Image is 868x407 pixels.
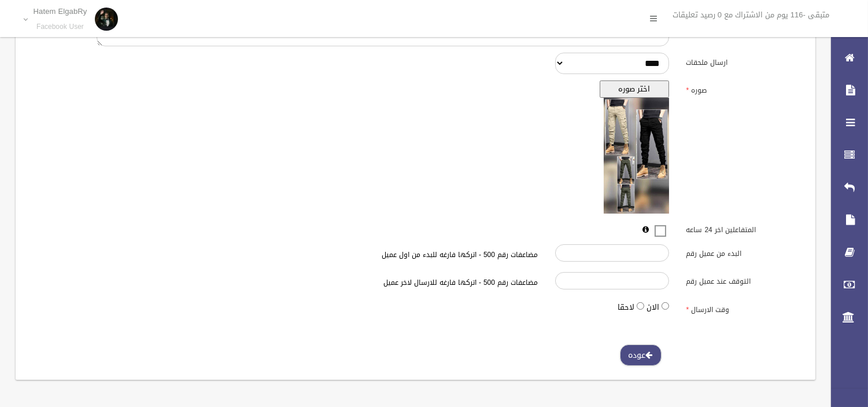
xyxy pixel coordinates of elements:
h6: مضاعفات رقم 500 - اتركها فارغه للبدء من اول عميل [228,251,538,259]
label: البدء من عميل رقم [678,244,809,261]
h6: مضاعفات رقم 500 - اتركها فارغه للارسال لاخر عميل [228,279,538,287]
label: الان [647,300,659,314]
label: التوقف عند عميل رقم [678,272,809,288]
small: Facebook User [34,23,87,31]
button: اختر صوره [600,80,669,98]
label: صوره [678,80,809,97]
label: المتفاعلين اخر 24 ساعه [678,220,809,236]
img: معاينه الصوره [604,98,669,214]
label: لاحقا [618,300,634,314]
label: ارسال ملحقات [678,53,809,69]
label: وقت الارسال [678,300,809,316]
p: Hatem ElgabRy [34,7,87,16]
a: عوده [620,344,662,366]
